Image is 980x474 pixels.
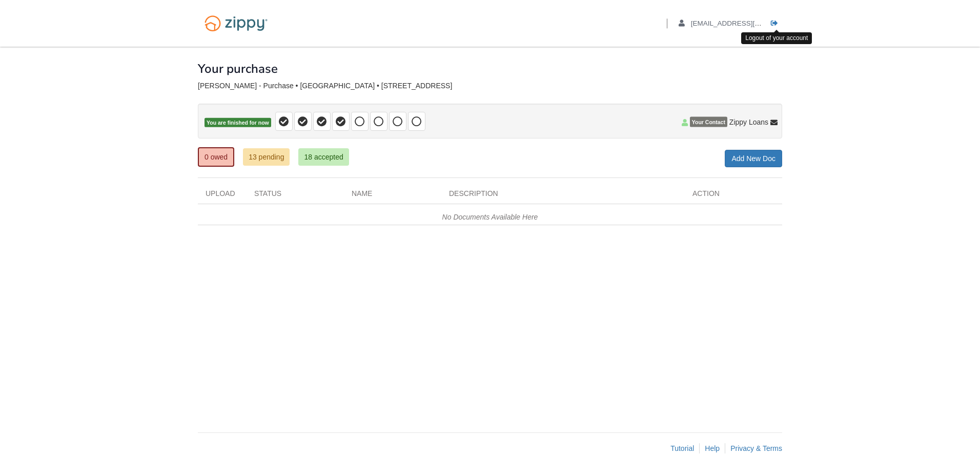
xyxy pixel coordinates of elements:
[679,19,865,30] a: edit profile
[198,147,234,167] a: 0 owed
[441,188,685,204] div: Description
[198,10,274,36] img: Logo
[705,444,720,452] a: Help
[729,117,768,127] span: Zippy Loans
[198,82,782,90] div: [PERSON_NAME] - Purchase • [GEOGRAPHIC_DATA] • [STREET_ADDRESS]
[198,188,247,204] div: Upload
[725,150,782,167] a: Add New Doc
[205,118,271,128] span: You are finished for now
[442,213,538,221] em: No Documents Available Here
[691,19,865,27] span: sade.hatten@yahoo.com
[670,444,694,452] a: Tutorial
[690,117,727,127] span: Your Contact
[685,188,782,204] div: Action
[198,62,278,75] h1: Your purchase
[298,148,349,166] a: 18 accepted
[771,19,782,30] a: Log out
[730,444,782,452] a: Privacy & Terms
[344,188,441,204] div: Name
[741,32,812,44] div: Logout of your account
[243,148,290,166] a: 13 pending
[247,188,344,204] div: Status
